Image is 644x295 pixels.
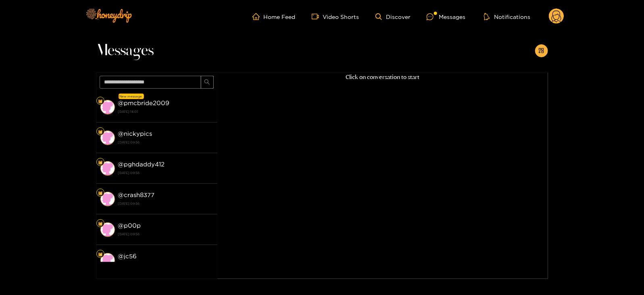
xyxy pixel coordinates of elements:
[118,253,137,260] strong: @ jc56
[118,130,152,137] strong: @ nickypics
[118,169,213,177] strong: [DATE] 09:56
[118,139,213,146] strong: [DATE] 09:56
[100,253,115,268] img: conversation
[119,93,144,99] div: New message
[535,44,548,57] button: appstore-add
[252,13,296,20] a: Home Feed
[100,222,115,237] img: conversation
[100,131,115,145] img: conversation
[118,191,155,198] strong: @ crash8377
[98,191,103,195] img: Fan Level
[427,12,465,21] div: Messages
[201,76,214,89] button: search
[98,129,103,134] img: Fan Level
[481,12,533,21] button: Notifications
[98,221,103,226] img: Fan Level
[204,79,210,86] span: search
[217,73,548,82] p: Click on conversation to start
[118,222,141,229] strong: @ p00p
[98,99,103,104] img: Fan Level
[118,261,213,268] strong: [DATE] 09:56
[118,231,213,238] strong: [DATE] 09:56
[118,161,165,168] strong: @ pghdaddy412
[118,100,170,106] strong: @ pmcbride2009
[100,161,115,176] img: conversation
[98,160,103,165] img: Fan Level
[96,41,154,60] span: Messages
[98,252,103,257] img: Fan Level
[375,13,411,20] a: Discover
[538,48,544,54] span: appstore-add
[100,100,115,114] img: conversation
[252,13,264,20] span: home
[312,13,359,20] a: Video Shorts
[312,13,323,20] span: video-camera
[118,200,213,207] strong: [DATE] 09:56
[118,108,213,115] strong: [DATE] 14:01
[100,192,115,206] img: conversation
